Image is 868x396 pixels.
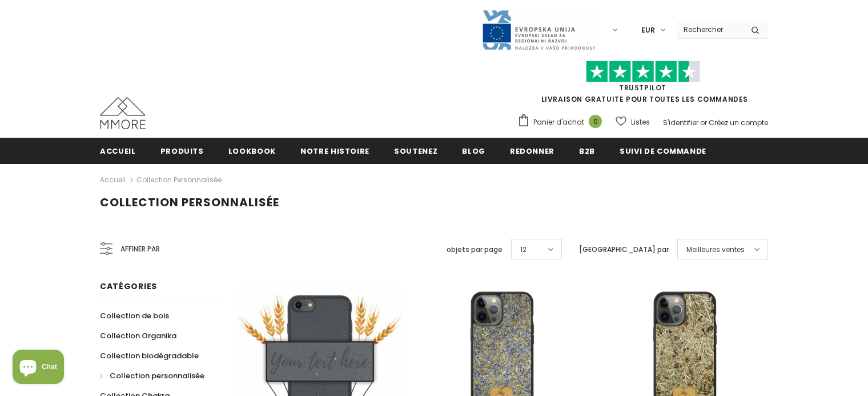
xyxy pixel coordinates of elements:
span: Redonner [510,146,554,157]
span: Listes [631,117,650,128]
label: objets par page [447,244,503,255]
span: or [700,118,707,127]
span: 0 [589,115,602,128]
a: Listes [616,112,650,132]
span: EUR [641,25,655,36]
a: Redonner [510,138,554,163]
span: Suivi de commande [620,146,706,157]
a: Blog [462,138,485,163]
a: Collection Organika [100,326,176,346]
inbox-online-store-chat: Shopify online store chat [9,350,67,387]
img: Cas MMORE [100,97,146,129]
span: Catégories [100,281,157,292]
a: Créez un compte [709,118,768,127]
span: Collection de bois [100,310,169,321]
span: LIVRAISON GRATUITE POUR TOUTES LES COMMANDES [517,66,768,104]
span: B2B [579,146,595,157]
span: Collection personnalisée [100,194,279,210]
a: Panier d'achat 0 [517,114,608,131]
span: Collection Organika [100,330,176,341]
span: soutenez [394,146,437,157]
a: Accueil [100,173,126,187]
a: Lookbook [228,138,276,163]
img: Faites confiance aux étoiles pilotes [586,61,700,83]
a: Accueil [100,138,136,163]
a: Collection de bois [100,306,169,326]
a: Suivi de commande [620,138,706,163]
label: [GEOGRAPHIC_DATA] par [579,244,669,255]
input: Search Site [677,21,742,38]
span: Collection personnalisée [110,370,204,381]
a: Javni Razpis [481,25,596,34]
a: Collection personnalisée [100,366,204,386]
span: 12 [520,244,527,255]
span: Affiner par [120,243,160,255]
a: Collection biodégradable [100,346,199,366]
span: Lookbook [228,146,276,157]
span: Blog [462,146,485,157]
a: TrustPilot [619,83,666,93]
span: Meilleures ventes [686,244,745,255]
a: soutenez [394,138,437,163]
img: Javni Razpis [481,9,596,51]
a: B2B [579,138,595,163]
span: Panier d'achat [533,117,584,128]
span: Accueil [100,146,136,157]
a: Notre histoire [300,138,369,163]
a: Produits [160,138,204,163]
span: Notre histoire [300,146,369,157]
a: Collection personnalisée [136,175,222,185]
span: Collection biodégradable [100,350,199,361]
span: Produits [160,146,204,157]
a: S'identifier [663,118,698,127]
